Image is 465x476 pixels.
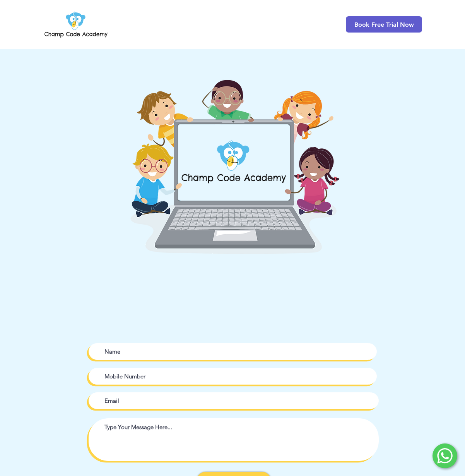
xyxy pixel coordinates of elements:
input: Mobile Number [89,368,377,385]
span: Book Free Trial Now [354,21,414,28]
a: Book Free Trial Now [346,16,422,33]
img: Champ Code Academy Contact Us and FAQ [125,72,340,260]
img: Champ Code Academy Logo PNG.png [43,9,109,40]
input: Name [89,343,377,360]
input: Email [89,392,379,409]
